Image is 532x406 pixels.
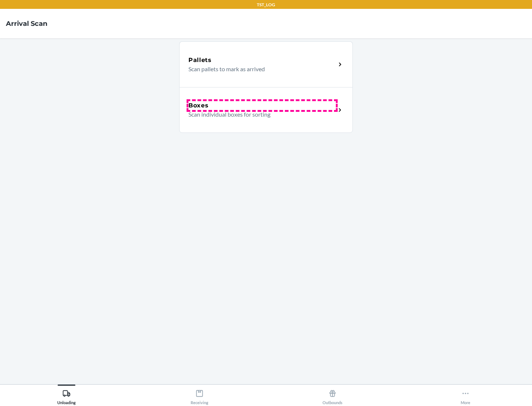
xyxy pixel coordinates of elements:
[179,41,353,87] a: PalletsScan pallets to mark as arrived
[188,56,212,65] h5: Pallets
[257,1,275,8] p: TST_LOG
[323,386,342,405] div: Outbounds
[133,385,266,405] button: Receiving
[188,101,209,110] h5: Boxes
[191,386,208,405] div: Receiving
[188,110,330,119] p: Scan individual boxes for sorting
[399,385,532,405] button: More
[6,19,47,28] h4: Arrival Scan
[57,386,76,405] div: Unloading
[461,386,470,405] div: More
[266,385,399,405] button: Outbounds
[188,65,330,73] p: Scan pallets to mark as arrived
[179,87,353,133] a: BoxesScan individual boxes for sorting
